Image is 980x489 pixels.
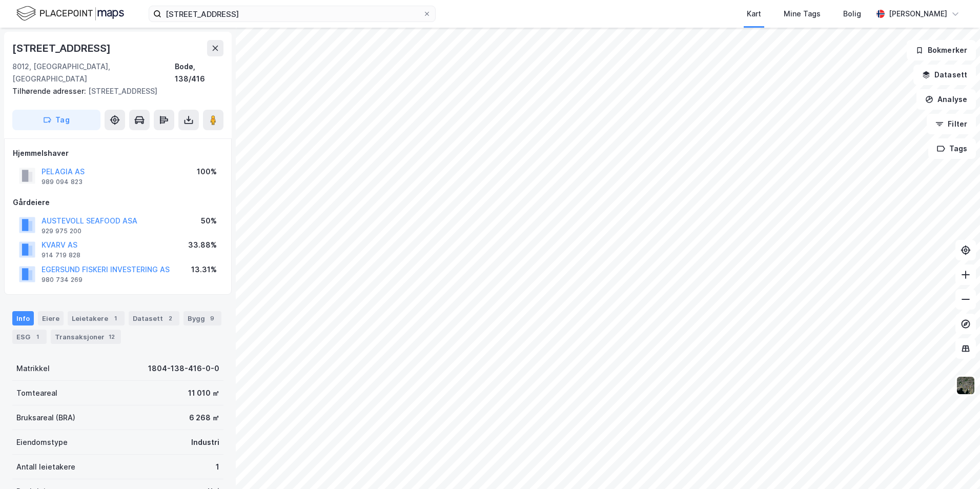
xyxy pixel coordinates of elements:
button: Filter [927,114,976,134]
div: Hjemmelshaver [13,147,223,159]
span: Tilhørende adresser: [12,87,88,95]
div: 1 [32,332,43,342]
div: [PERSON_NAME] [889,8,947,20]
div: Transaksjoner [51,330,121,344]
button: Tag [12,110,100,130]
button: Analyse [916,89,976,110]
button: Datasett [913,65,976,85]
div: Antall leietakere [16,461,75,473]
div: 6 268 ㎡ [189,412,219,424]
div: 989 094 823 [42,178,83,186]
div: Bolig [843,8,861,20]
div: ESG [12,330,47,344]
div: 100% [197,166,217,178]
div: Mine Tags [784,8,821,20]
div: Bruksareal (BRA) [16,412,75,424]
div: 2 [165,313,175,323]
div: Datasett [129,311,179,325]
button: Tags [928,138,976,159]
div: 33.88% [188,239,217,251]
div: 980 734 269 [42,276,83,284]
div: Eiendomstype [16,436,68,449]
div: 914 719 828 [42,251,80,259]
div: 1 [216,461,219,473]
div: Info [12,311,34,325]
img: 9k= [956,376,975,395]
div: Industri [191,436,219,449]
div: Bygg [183,311,221,325]
div: 929 975 200 [42,227,81,235]
div: 1 [110,313,120,323]
div: Kart [747,8,761,20]
div: Gårdeiere [13,196,223,209]
div: 12 [107,332,117,342]
div: [STREET_ADDRESS] [12,40,113,56]
input: Søk på adresse, matrikkel, gårdeiere, leietakere eller personer [161,6,423,22]
div: Matrikkel [16,362,50,375]
div: 1804-138-416-0-0 [148,362,219,375]
div: Kontrollprogram for chat [929,440,980,489]
button: Bokmerker [907,40,976,60]
div: 8012, [GEOGRAPHIC_DATA], [GEOGRAPHIC_DATA] [12,60,175,85]
iframe: Chat Widget [929,440,980,489]
div: Bodø, 138/416 [175,60,223,85]
div: 11 010 ㎡ [188,387,219,399]
div: 13.31% [191,263,217,276]
div: 9 [207,313,217,323]
div: Eiere [38,311,64,325]
div: [STREET_ADDRESS] [12,85,215,97]
img: logo.f888ab2527a4732fd821a326f86c7f29.svg [16,5,124,23]
div: Tomteareal [16,387,57,399]
div: Leietakere [68,311,125,325]
div: 50% [201,215,217,227]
